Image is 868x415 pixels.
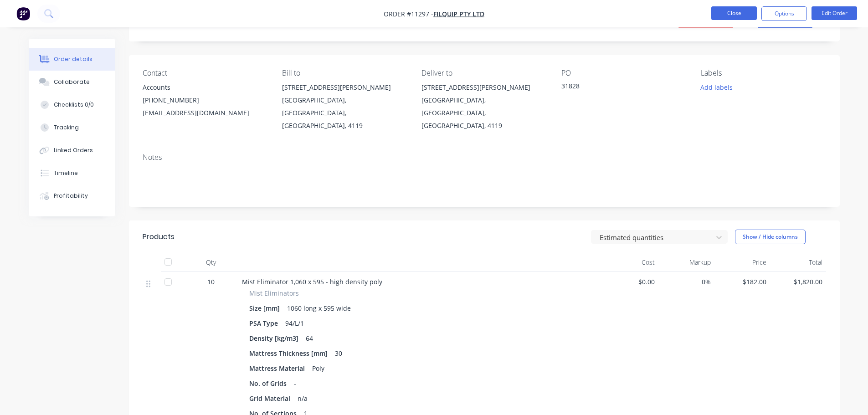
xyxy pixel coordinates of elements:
span: $1,820.00 [774,277,822,287]
div: [EMAIL_ADDRESS][DOMAIN_NAME] [143,107,267,119]
span: Mist Eliminators [249,288,299,298]
span: $182.00 [718,277,767,287]
div: PSA Type [249,317,282,330]
div: Profitability [54,192,88,200]
div: [STREET_ADDRESS][PERSON_NAME] [282,81,407,94]
div: Total [770,253,826,272]
span: 0% [662,277,711,287]
div: Size [mm] [249,302,283,315]
div: Accounts [143,81,267,94]
span: 10 [207,277,215,287]
div: Linked Orders [54,146,93,154]
button: Timeline [29,162,115,184]
div: [GEOGRAPHIC_DATA], [GEOGRAPHIC_DATA], [GEOGRAPHIC_DATA], 4119 [421,94,546,132]
div: [STREET_ADDRESS][PERSON_NAME][GEOGRAPHIC_DATA], [GEOGRAPHIC_DATA], [GEOGRAPHIC_DATA], 4119 [421,81,546,132]
div: Checklists 0/0 [54,101,94,109]
button: Options [761,6,807,21]
img: Factory [16,7,30,20]
div: Order details [54,55,92,63]
button: Show / Hide columns [735,230,806,244]
div: PO [561,69,686,77]
div: 30 [331,347,346,360]
div: Contact [143,69,267,77]
button: Edit Order [812,6,857,20]
div: Price [714,253,770,272]
div: Timeline [54,169,78,177]
div: Qty [184,253,238,272]
div: Tracking [54,123,79,132]
div: Poly [308,362,328,375]
div: Bill to [282,69,407,77]
div: Mattress Thickness [mm] [249,347,331,360]
div: Grid Material [249,392,294,405]
div: Accounts[PHONE_NUMBER][EMAIL_ADDRESS][DOMAIN_NAME] [143,81,267,119]
button: Order details [29,48,115,71]
span: Mist Eliminator 1,060 x 595 - high density poly [242,277,382,286]
button: Profitability [29,184,115,207]
div: [STREET_ADDRESS][PERSON_NAME][GEOGRAPHIC_DATA], [GEOGRAPHIC_DATA], [GEOGRAPHIC_DATA], 4119 [282,81,407,132]
div: Labels [701,69,826,77]
div: Notes [143,153,826,162]
span: Order #11297 - [384,10,433,18]
button: Linked Orders [29,139,115,162]
div: n/a [294,392,311,405]
div: Density [kg/m3] [249,332,302,345]
div: 1060 long x 595 wide [283,302,354,315]
div: Mattress Material [249,362,308,375]
button: Checklists 0/0 [29,93,115,116]
div: - [290,377,300,390]
div: Collaborate [54,78,90,86]
div: Cost [603,253,659,272]
div: 94/L/1 [282,317,308,330]
div: Deliver to [421,69,546,77]
div: [GEOGRAPHIC_DATA], [GEOGRAPHIC_DATA], [GEOGRAPHIC_DATA], 4119 [282,94,407,132]
div: 31828 [561,81,675,94]
div: No. of Grids [249,377,290,390]
button: Add labels [696,81,738,93]
button: Close [711,6,757,20]
button: Collaborate [29,71,115,93]
div: [STREET_ADDRESS][PERSON_NAME] [421,81,546,94]
a: Filquip Pty Ltd [433,10,484,18]
div: [PHONE_NUMBER] [143,94,267,107]
div: Products [143,231,175,242]
button: Tracking [29,116,115,139]
div: 64 [302,332,317,345]
div: Markup [658,253,714,272]
span: $0.00 [606,277,655,287]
